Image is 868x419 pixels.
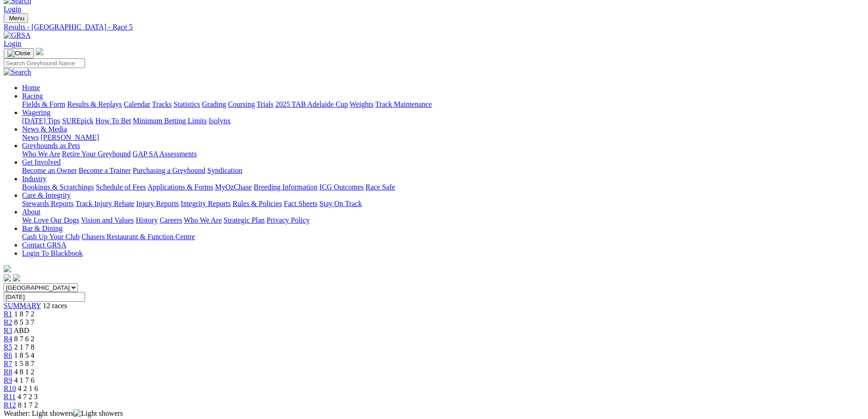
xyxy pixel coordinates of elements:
a: Login [4,5,21,13]
div: Care & Integrity [22,200,864,208]
img: Light showers [74,409,123,418]
a: Statistics [174,100,200,108]
span: Weather: Light showers [4,409,123,417]
a: About [22,208,40,216]
a: Racing [22,92,43,100]
a: Home [22,84,40,92]
span: 1 5 8 7 [14,360,34,367]
a: Purchasing a Greyhound [133,166,205,174]
input: Select date [4,292,85,302]
div: Wagering [22,117,864,125]
a: R7 [4,360,12,367]
div: Get Involved [22,166,864,175]
span: 8 1 7 2 [18,401,38,409]
img: GRSA [4,31,31,40]
span: 12 races [43,302,67,310]
a: Fact Sheets [284,200,318,207]
a: R8 [4,368,12,376]
span: Menu [9,15,24,22]
span: 1 8 7 2 [14,310,34,318]
a: Privacy Policy [267,216,310,224]
a: Syndication [207,166,242,174]
a: R12 [4,401,16,409]
a: Weights [350,100,374,108]
a: Care & Integrity [22,191,71,199]
a: How To Bet [96,117,131,125]
span: 1 8 5 4 [14,351,34,359]
a: SUREpick [62,117,93,125]
a: GAP SA Assessments [133,150,197,158]
a: Results & Replays [67,100,122,108]
div: About [22,216,864,224]
span: 4 8 1 2 [14,368,34,376]
a: Stay On Track [319,200,362,207]
a: Login [4,40,21,47]
div: Greyhounds as Pets [22,150,864,158]
div: News & Media [22,133,864,142]
a: SUMMARY [4,302,41,310]
button: Toggle navigation [4,13,28,23]
a: R4 [4,335,12,343]
a: News [22,133,39,141]
button: Toggle navigation [4,48,34,58]
a: MyOzChase [215,183,252,191]
span: 4 7 2 3 [17,393,38,401]
a: R11 [4,393,16,401]
a: [DATE] Tips [22,117,60,125]
a: Coursing [228,100,255,108]
a: Fields & Form [22,100,65,108]
span: 8 7 6 2 [14,335,34,343]
img: twitter.svg [13,274,20,281]
a: Injury Reports [136,200,179,207]
a: ICG Outcomes [319,183,363,191]
a: Minimum Betting Limits [133,117,207,125]
a: Industry [22,175,46,183]
a: Cash Up Your Club [22,233,79,241]
a: Strategic Plan [224,216,265,224]
a: Stewards Reports [22,200,74,207]
div: Racing [22,100,864,109]
div: Industry [22,183,864,191]
a: R3 [4,327,12,334]
img: logo-grsa-white.png [36,48,43,55]
a: Who We Are [22,150,60,158]
a: Contact GRSA [22,241,66,249]
span: R10 [4,385,16,392]
span: R2 [4,318,12,326]
a: Who We Are [184,216,222,224]
img: facebook.svg [4,274,11,281]
a: R5 [4,343,12,351]
span: 2 1 7 8 [14,343,34,351]
a: Breeding Information [254,183,318,191]
a: Track Injury Rebate [75,200,134,207]
a: History [136,216,158,224]
a: Greyhounds as Pets [22,142,80,149]
a: 2025 TAB Adelaide Cup [275,100,348,108]
a: Calendar [124,100,150,108]
a: Schedule of Fees [96,183,146,191]
a: Integrity Reports [181,200,231,207]
a: Results - [GEOGRAPHIC_DATA] - Race 5 [4,23,864,31]
input: Search [4,58,85,68]
a: R6 [4,351,12,359]
a: Trials [256,100,273,108]
span: ABD [14,327,29,334]
a: Tracks [152,100,172,108]
span: 8 5 3 7 [14,318,34,326]
a: R9 [4,376,12,384]
a: Isolynx [209,117,231,125]
a: Vision and Values [81,216,134,224]
a: Bar & Dining [22,224,62,232]
a: Login To Blackbook [22,249,83,257]
div: Bar & Dining [22,233,864,241]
